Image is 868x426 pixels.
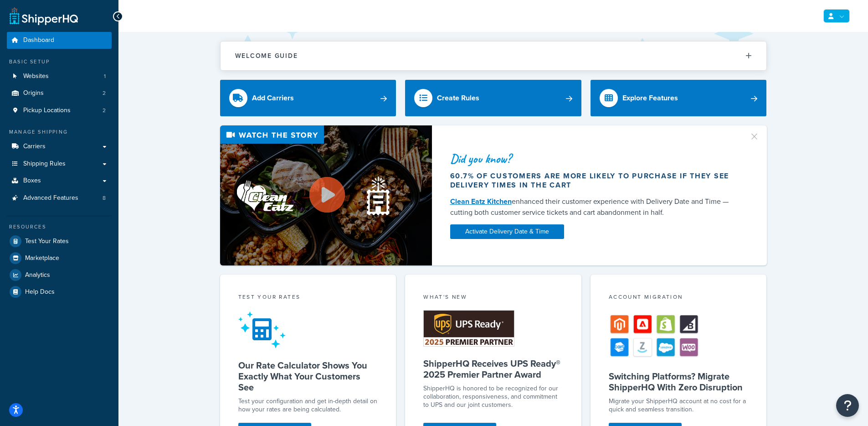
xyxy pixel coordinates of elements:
a: Analytics [7,267,112,283]
span: 8 [103,194,106,202]
div: Manage Shipping [7,128,112,136]
a: Carriers [7,138,112,155]
a: Dashboard [7,32,112,49]
div: Did you know? [450,152,738,165]
a: Websites1 [7,68,112,85]
a: Boxes [7,172,112,189]
span: Boxes [23,177,41,185]
div: 60.7% of customers are more likely to purchase if they see delivery times in the cart [450,171,738,190]
li: Pickup Locations [7,102,112,119]
p: ShipperHQ is honored to be recognized for our collaboration, responsiveness, and commitment to UP... [423,384,563,409]
h5: Switching Platforms? Migrate ShipperHQ With Zero Disruption [609,371,749,393]
a: Origins2 [7,85,112,102]
li: Advanced Features [7,190,112,207]
div: Migrate your ShipperHQ account at no cost for a quick and seamless transition. [609,397,749,414]
a: Advanced Features8 [7,190,112,207]
span: Pickup Locations [23,107,71,114]
a: Activate Delivery Date & Time [450,224,564,239]
button: Welcome Guide [221,42,766,70]
span: Dashboard [23,36,54,44]
span: Analytics [25,271,50,279]
span: Help Docs [25,288,55,296]
a: Create Rules [405,80,581,116]
a: Explore Features [591,80,767,116]
div: Basic Setup [7,58,112,66]
div: Resources [7,223,112,231]
span: Websites [23,73,49,80]
div: Test your configuration and get in-depth detail on how your rates are being calculated. [238,397,378,414]
img: Video thumbnail [220,125,432,265]
li: Websites [7,68,112,85]
button: Open Resource Center [836,394,859,417]
a: Clean Eatz Kitchen [450,196,512,207]
span: 1 [104,73,106,80]
div: Test your rates [238,293,378,303]
span: Advanced Features [23,194,78,202]
div: Add Carriers [252,92,294,104]
a: Marketplace [7,250,112,266]
span: Test Your Rates [25,238,69,245]
span: Shipping Rules [23,160,66,168]
li: Origins [7,85,112,102]
span: Origins [23,89,44,97]
h5: ShipperHQ Receives UPS Ready® 2025 Premier Partner Award [423,358,563,380]
a: Add Carriers [220,80,396,116]
a: Shipping Rules [7,156,112,172]
a: Test Your Rates [7,233,112,249]
h5: Our Rate Calculator Shows You Exactly What Your Customers See [238,360,378,393]
div: What's New [423,293,563,303]
a: Help Docs [7,284,112,300]
div: Create Rules [437,92,479,104]
a: Pickup Locations2 [7,102,112,119]
span: 2 [103,89,106,97]
div: Account Migration [609,293,749,303]
h2: Welcome Guide [235,52,298,59]
span: 2 [103,107,106,114]
span: Marketplace [25,255,59,262]
div: enhanced their customer experience with Delivery Date and Time — cutting both customer service ti... [450,196,738,218]
div: Explore Features [622,92,678,104]
span: Carriers [23,143,46,151]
